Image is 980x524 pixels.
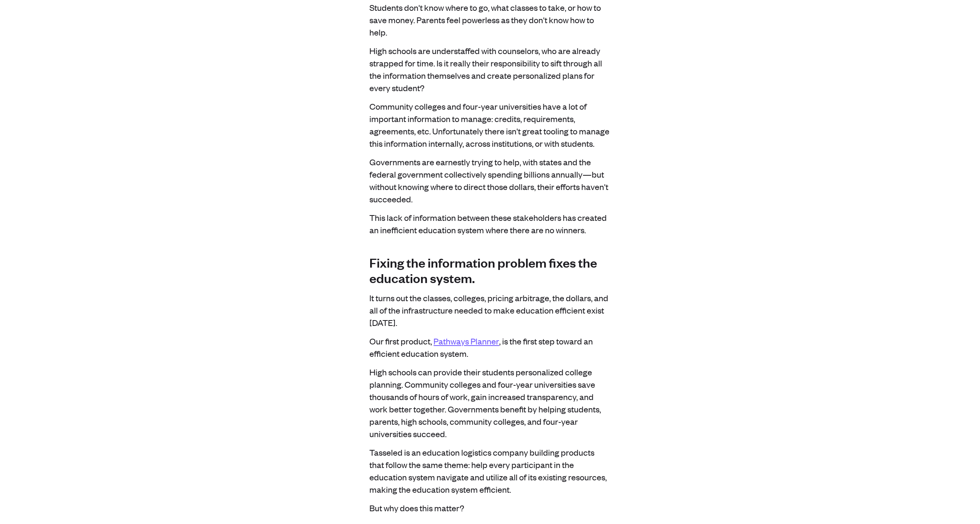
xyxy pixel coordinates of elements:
[434,335,499,347] a: Pathways Planner
[370,1,611,38] p: Students don't know where to go, what classes to take, or how to save money. Parents feel powerle...
[370,292,611,329] p: It turns out the classes, colleges, pricing arbitrage, the dollars, and all of the infrastructure...
[370,254,611,285] h3: Fixing the information problem fixes the education system.
[370,335,611,360] p: Our first product, , is the first step toward an efficient education system.
[370,211,611,236] p: This lack of information between these stakeholders has created an inefficient education system w...
[370,502,611,514] p: But why does this matter?
[370,446,611,495] p: Tasseled is an education logistics company building products that follow the same theme: help eve...
[370,100,611,149] p: Community colleges and four-year universities have a lot of important information to manage: cred...
[370,366,611,440] p: High schools can provide their students personalized college planning. Community colleges and fou...
[370,44,611,94] p: High schools are understaffed with counselors, who are already strapped for time. Is it really th...
[370,156,611,205] p: Governments are earnestly trying to help, with states and the federal government collectively spe...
